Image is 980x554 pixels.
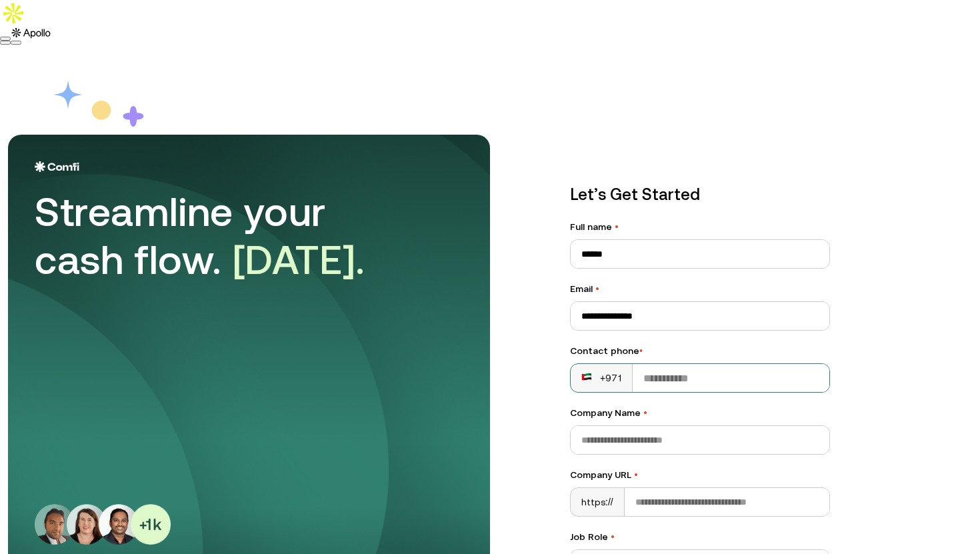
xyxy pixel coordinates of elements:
p: Let’s Get Started [570,183,830,207]
span: • [639,345,643,356]
span: • [611,531,615,542]
span: [DATE]. [233,237,365,283]
label: Company Name [570,406,830,420]
label: Email [570,282,830,296]
div: https:// [571,488,625,516]
div: +971 [581,371,621,385]
div: Streamline your cash flow. [35,188,408,284]
label: Full name [570,220,830,234]
span: • [643,407,647,418]
label: Job Role [570,530,830,544]
span: • [615,221,619,232]
label: Company URL [570,468,830,482]
span: • [595,283,599,294]
span: • [634,469,638,480]
div: Contact phone [570,344,830,358]
img: Logo [35,161,79,172]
